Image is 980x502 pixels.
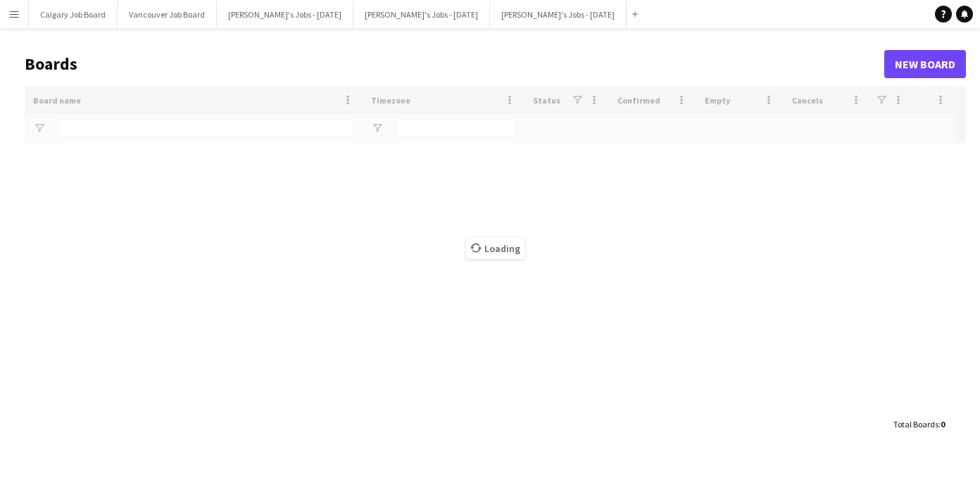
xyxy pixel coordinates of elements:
button: [PERSON_NAME]'s Jobs - [DATE] [490,1,627,28]
a: New Board [884,50,966,78]
span: 0 [941,419,945,429]
button: Vancouver Job Board [118,1,217,28]
button: [PERSON_NAME]'s Jobs - [DATE] [217,1,353,28]
button: [PERSON_NAME]'s Jobs - [DATE] [353,1,490,28]
div: : [893,410,945,438]
span: Total Boards [893,419,938,429]
button: Calgary Job Board [29,1,118,28]
span: Loading [466,238,524,259]
h1: Boards [25,54,884,75]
